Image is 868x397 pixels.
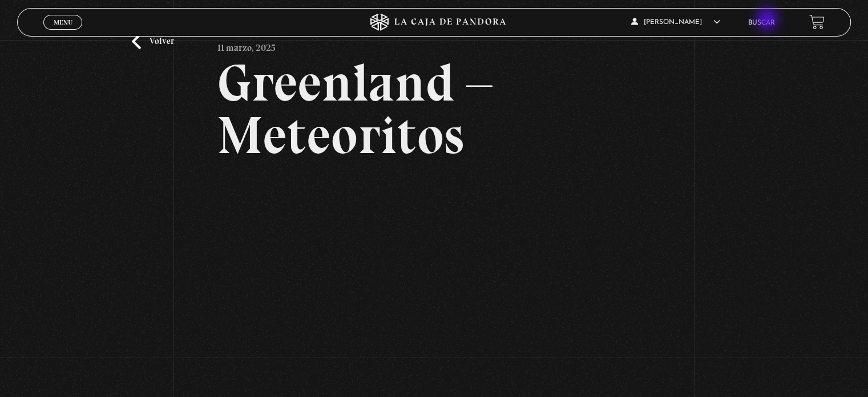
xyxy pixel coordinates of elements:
p: 11 marzo, 2025 [217,34,276,57]
h2: Greenland – Meteoritos [217,57,651,162]
a: Volver [132,34,174,49]
a: View your shopping cart [809,14,825,30]
span: Menu [54,19,72,26]
span: Cerrar [50,29,76,37]
a: Buscar [748,19,775,26]
span: [PERSON_NAME] [631,19,720,26]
